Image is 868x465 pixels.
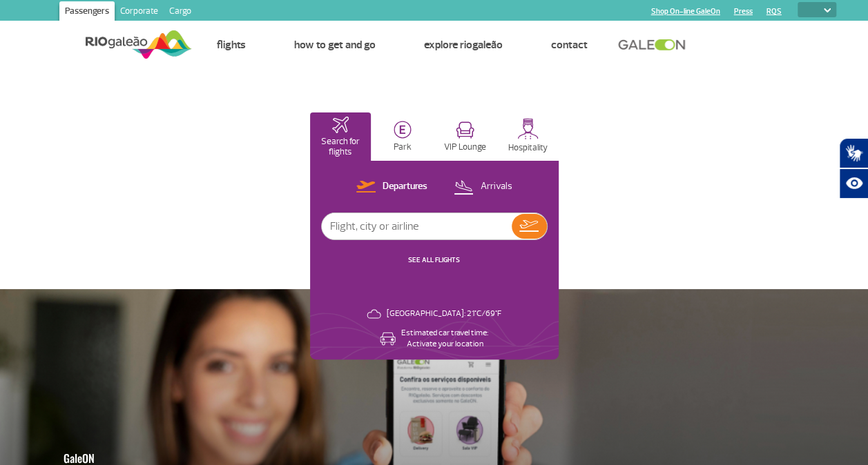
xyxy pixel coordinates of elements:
button: Abrir tradutor de língua de sinais. [839,138,868,168]
p: Search for flights [317,137,365,157]
p: [GEOGRAPHIC_DATA]: 21°C/69°F [387,308,501,319]
button: Search for flights [310,112,372,161]
a: Cargo [164,1,197,23]
p: Arrivals [480,180,512,193]
a: SEE ALL FLIGHTS [408,255,460,264]
button: Park [372,112,434,161]
button: SEE ALL FLIGHTS [404,255,464,266]
button: Abrir recursos assistivos. [839,168,868,199]
a: How to get and go [293,38,375,52]
img: hospitality.svg [517,118,539,139]
a: Shop On-line GaleOn [651,7,720,16]
button: Departures [352,178,432,196]
button: Hospitality [497,112,559,161]
img: airplaneHomeActive.svg [332,117,349,133]
p: Hospitality [508,143,548,153]
button: Arrivals [450,178,516,196]
a: Contact [550,38,587,52]
a: Press [734,7,753,16]
input: Flight, city or airline [322,213,512,239]
img: vipRoom.svg [456,121,474,139]
p: Park [394,142,412,152]
a: Explore RIOgaleão [423,38,502,52]
a: RQS [766,7,782,16]
a: Passengers [59,1,115,23]
button: VIP Lounge [435,112,496,161]
div: Plugin de acessibilidade da Hand Talk. [839,138,868,199]
p: Estimated car travel time: Activate your location [401,328,488,350]
a: Corporate [115,1,164,23]
p: VIP Lounge [444,142,486,152]
a: Flights [216,38,245,52]
p: Departures [383,180,427,193]
img: carParkingHome.svg [394,121,412,139]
